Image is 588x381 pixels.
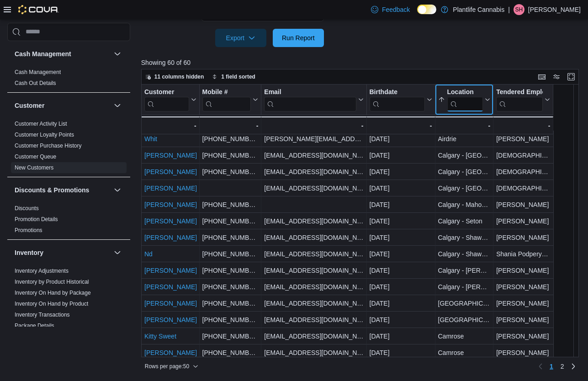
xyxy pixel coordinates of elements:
a: Inventory by Product Historical [15,279,89,285]
a: [PERSON_NAME] [144,234,197,241]
button: Inventory [112,247,123,258]
div: Shania Podperyhora [496,249,550,259]
span: Customer Loyalty Points [15,131,74,138]
div: Location [447,88,483,111]
p: Showing 60 of 60 [141,58,583,67]
a: [PERSON_NAME] [144,185,197,192]
span: Rows per page : 50 [145,363,189,370]
div: - [144,120,196,131]
button: Discounts & Promotions [112,185,123,196]
span: 1 field sorted [221,73,255,80]
div: [EMAIL_ADDRESS][DOMAIN_NAME] [264,216,363,227]
div: Tendered Employee [496,88,543,111]
a: [PERSON_NAME] [144,201,197,208]
span: Inventory Adjustments [15,267,69,275]
div: - [369,120,432,131]
button: Rows per page:50 [141,361,202,372]
div: [DATE] [369,232,432,243]
button: Previous page [535,361,546,372]
div: Customer [144,88,189,96]
div: Calgary - [GEOGRAPHIC_DATA] [438,183,490,194]
div: [PHONE_NUMBER] [202,232,258,243]
span: Inventory by Product Historical [15,278,89,286]
div: [PHONE_NUMBER] [202,133,258,144]
div: [DATE] [369,314,432,325]
div: [PHONE_NUMBER] [202,199,258,210]
div: Cash Management [7,67,130,92]
button: Keyboard shortcuts [536,71,547,82]
button: Tendered Employee [496,88,550,111]
a: Cash Out Details [15,80,56,86]
div: [DATE] [369,150,432,161]
div: [PERSON_NAME] [496,216,550,227]
a: [PERSON_NAME] [144,349,197,356]
div: [PHONE_NUMBER] [202,265,258,276]
span: Customer Purchase History [15,142,82,149]
div: Camrose [438,331,490,342]
div: Calgary - Shawnessy [438,249,490,259]
div: [DEMOGRAPHIC_DATA][PERSON_NAME] [496,166,550,177]
div: - [202,120,258,131]
a: Customer Activity List [15,121,67,127]
div: [DATE] [369,199,432,210]
span: Customer Queue [15,153,56,160]
div: - [264,120,363,131]
div: [EMAIL_ADDRESS][DOMAIN_NAME] [264,150,363,161]
a: Inventory On Hand by Product [15,301,88,307]
div: [GEOGRAPHIC_DATA] [438,314,490,325]
button: Run Report [273,29,324,47]
button: 11 columns hidden [142,71,208,82]
div: Calgary - [GEOGRAPHIC_DATA] [438,150,490,161]
div: [PHONE_NUMBER] [202,347,258,358]
button: Display options [551,71,562,82]
div: [DATE] [369,166,432,177]
button: Location [438,88,490,111]
div: Airdrie [438,133,490,144]
div: [PERSON_NAME] [496,298,550,309]
a: [PERSON_NAME] [144,316,197,323]
div: [DATE] [369,331,432,342]
button: Cash Management [15,49,110,58]
div: [EMAIL_ADDRESS][DOMAIN_NAME] [264,314,363,325]
a: Feedback [367,0,413,19]
span: 11 columns hidden [154,73,204,80]
button: 1 field sorted [208,71,259,82]
a: Customer Purchase History [15,143,82,149]
span: Promotions [15,227,42,234]
a: Kitty Sweet [144,333,176,340]
div: [PHONE_NUMBER] [202,249,258,259]
p: Plantlife Cannabis [453,4,504,15]
span: 1 [550,362,553,371]
span: Run Report [282,33,315,42]
h3: Inventory [15,248,43,257]
span: SH [515,4,523,15]
span: New Customers [15,164,53,171]
div: Mobile # [202,88,251,96]
a: Next page [568,361,579,372]
div: [PERSON_NAME] [496,347,550,358]
button: Email [264,88,363,111]
div: Tendered Employee [496,88,543,96]
span: Cash Out Details [15,79,56,87]
a: Page 2 of 2 [557,359,568,374]
div: Birthdate [369,88,424,96]
button: Enter fullscreen [566,71,577,82]
div: Camrose [438,347,490,358]
div: - [438,120,490,131]
input: Dark Mode [417,5,436,14]
div: Calgary - Shawnessy [438,232,490,243]
a: [PERSON_NAME] [144,168,197,175]
span: Inventory Transactions [15,311,70,318]
div: [EMAIL_ADDRESS][DOMAIN_NAME] [264,347,363,358]
a: [PERSON_NAME] [144,217,197,225]
div: Calgary - [PERSON_NAME] Regional [438,281,490,292]
div: [PERSON_NAME] [496,133,550,144]
span: Customer Activity List [15,120,67,127]
div: [EMAIL_ADDRESS][DOMAIN_NAME] [264,298,363,309]
div: [PHONE_NUMBER] [202,216,258,227]
div: Location [447,88,483,96]
div: [DATE] [369,133,432,144]
div: [DEMOGRAPHIC_DATA][PERSON_NAME] [496,183,550,194]
div: - [496,120,550,131]
div: [DEMOGRAPHIC_DATA][PERSON_NAME] [496,150,550,161]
